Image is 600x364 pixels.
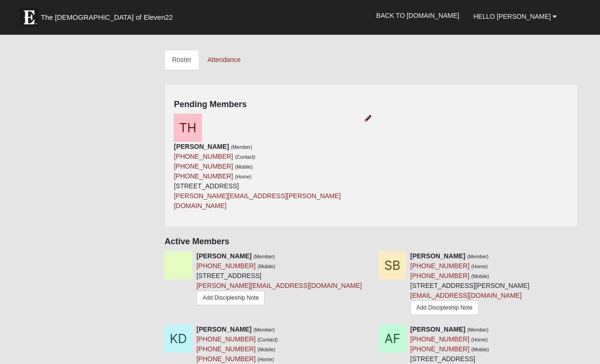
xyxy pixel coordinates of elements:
[467,254,489,259] small: (Member)
[257,337,277,342] small: (Contact)
[196,335,255,343] a: [PHONE_NUMBER]
[235,174,251,179] small: (Home)
[164,50,199,70] a: Roster
[410,262,469,270] a: [PHONE_NUMBER]
[41,13,173,22] span: The [DEMOGRAPHIC_DATA] of Eleven22
[164,237,578,247] h4: Active Members
[174,143,229,150] strong: [PERSON_NAME]
[231,144,253,150] small: (Member)
[410,251,530,318] div: [STREET_ADDRESS][PERSON_NAME]
[471,347,489,352] small: (Mobile)
[410,335,469,343] a: [PHONE_NUMBER]
[471,263,488,269] small: (Home)
[257,347,275,352] small: (Mobile)
[200,50,248,70] a: Attendance
[196,325,251,333] strong: [PERSON_NAME]
[471,273,489,279] small: (Mobile)
[257,263,275,269] small: (Mobile)
[471,337,488,342] small: (Home)
[174,142,364,211] div: [STREET_ADDRESS]
[410,345,469,353] a: [PHONE_NUMBER]
[196,345,255,353] a: [PHONE_NUMBER]
[196,251,362,309] div: [STREET_ADDRESS]
[410,301,479,315] a: Add Discipleship Note
[20,8,38,27] img: Eleven22 logo
[15,3,203,27] a: The [DEMOGRAPHIC_DATA] of Eleven22
[196,282,362,289] a: [PERSON_NAME][EMAIL_ADDRESS][DOMAIN_NAME]
[196,291,265,305] a: Add Discipleship Note
[174,100,569,110] h4: Pending Members
[410,292,522,299] a: [EMAIL_ADDRESS][DOMAIN_NAME]
[235,164,253,170] small: (Mobile)
[410,272,469,279] a: [PHONE_NUMBER]
[174,192,341,209] a: [PERSON_NAME][EMAIL_ADDRESS][PERSON_NAME][DOMAIN_NAME]
[473,13,551,20] span: Hello [PERSON_NAME]
[174,172,233,180] a: [PHONE_NUMBER]
[254,254,275,259] small: (Member)
[196,252,251,260] strong: [PERSON_NAME]
[467,327,489,333] small: (Member)
[466,5,564,28] a: Hello [PERSON_NAME]
[369,4,466,27] a: Back to [DOMAIN_NAME]
[254,327,275,333] small: (Member)
[235,154,255,160] small: (Contact)
[174,153,233,160] a: [PHONE_NUMBER]
[174,163,233,170] a: [PHONE_NUMBER]
[410,325,465,333] strong: [PERSON_NAME]
[410,252,465,260] strong: [PERSON_NAME]
[196,262,255,270] a: [PHONE_NUMBER]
